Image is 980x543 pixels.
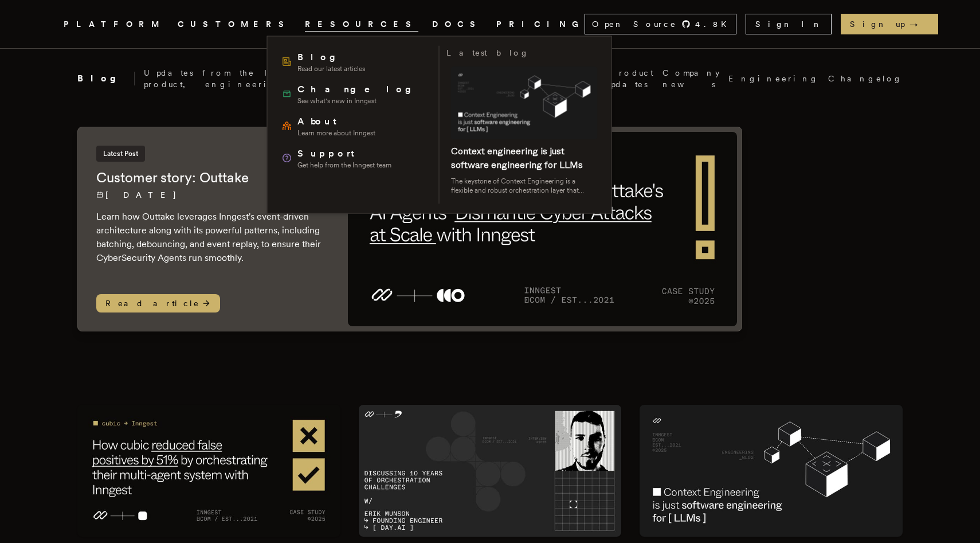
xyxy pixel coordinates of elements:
span: Get help from the Inngest team [297,161,391,170]
span: Blog [297,50,365,64]
p: Updates from the Inngest team about our product, engineering, and community. [144,67,483,90]
span: Open Source [592,18,677,30]
a: Context engineering is just software engineering for LLMs [451,146,583,170]
img: Featured image for Context engineering is just software engineering for LLMs blog post [640,405,903,536]
img: Featured image for Customer story: Outtake blog post [348,132,737,326]
button: PLATFORM [64,17,164,32]
span: → [910,18,929,30]
img: Featured image for Customer story: cubic blog post [77,405,340,536]
a: CUSTOMERS [178,17,291,32]
a: Company news [663,67,719,90]
span: Learn more about Inngest [297,128,375,138]
a: ChangelogSee what's new in Inngest [277,78,432,110]
img: Featured image for Discussing 10 years of orchestration challenges with Erik Munson, founding eng... [359,405,622,536]
a: AboutLearn more about Inngest [277,110,432,142]
span: Latest Post [96,146,145,162]
h2: Customer story: Outtake [96,169,325,187]
p: Learn how Outtake leverages Inngest's event-driven architecture along with its powerful patterns,... [96,210,325,265]
a: Product updates [606,67,653,90]
span: Read article [96,294,220,312]
a: Changelog [828,73,903,84]
span: Changelog [297,83,420,96]
a: BlogRead our latest articles [277,46,432,78]
a: DOCS [432,17,483,32]
span: Support [297,147,391,161]
span: Read our latest articles [297,64,365,73]
p: [DATE] [96,189,325,201]
a: Latest PostCustomer story: Outtake[DATE] Learn how Outtake leverages Inngest's event-driven archi... [77,127,742,331]
span: 4.8 K [695,18,734,30]
span: See what's new in Inngest [297,96,420,106]
button: RESOURCES [305,17,418,32]
a: Engineering [728,73,819,84]
span: About [297,115,375,128]
h3: Latest blog [446,46,529,60]
a: SupportGet help from the Inngest team [277,142,432,174]
a: Sign up [841,14,938,34]
a: Sign In [746,14,832,34]
h2: Blog [77,72,135,85]
a: PRICING [496,17,585,32]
